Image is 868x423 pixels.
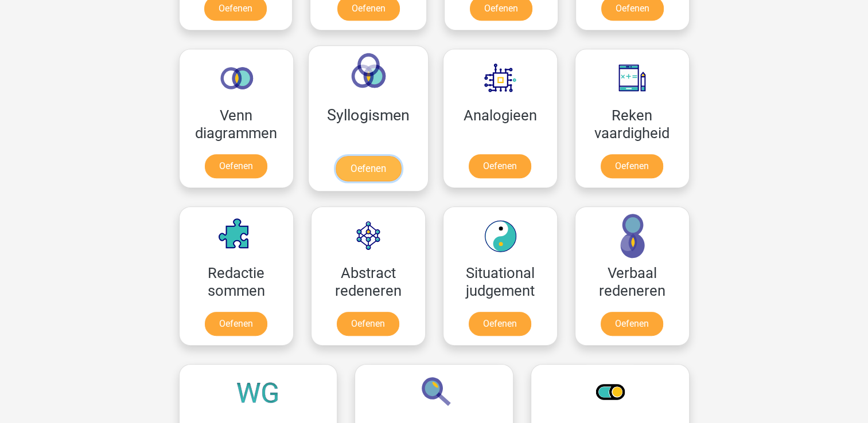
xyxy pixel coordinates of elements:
[601,312,663,336] a: Oefenen
[337,312,399,336] a: Oefenen
[469,312,531,336] a: Oefenen
[335,156,400,181] a: Oefenen
[601,154,663,178] a: Oefenen
[205,154,267,178] a: Oefenen
[469,154,531,178] a: Oefenen
[205,312,267,336] a: Oefenen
